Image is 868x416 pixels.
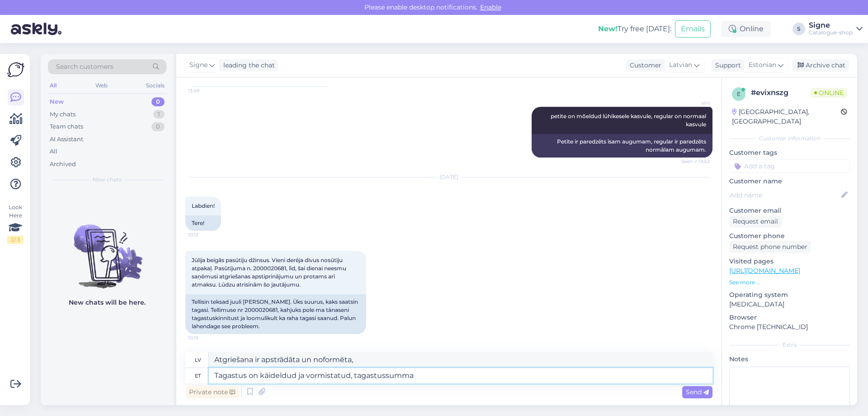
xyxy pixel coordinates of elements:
[56,62,113,72] span: Search customers
[729,215,782,228] div: Request email
[749,60,776,70] span: Estonian
[69,298,146,307] p: New chats will be here.
[144,80,166,91] div: Socials
[50,135,83,144] div: AI Assistant
[151,97,165,106] div: 0
[50,110,75,119] div: My chats
[809,22,853,29] div: Signe
[669,60,692,70] span: Latvian
[729,257,850,266] p: Visited pages
[195,352,201,368] div: lv
[188,231,222,238] span: 10:12
[675,20,711,38] button: Emails
[7,236,24,244] div: 2 / 3
[209,368,712,383] textarea: Tagastus on käideldud ja vormistatud, tagastussumma
[732,107,841,126] div: [GEOGRAPHIC_DATA], [GEOGRAPHIC_DATA]
[729,231,850,241] p: Customer phone
[220,61,275,70] div: leading the chat
[729,341,850,349] div: Extra
[729,290,850,300] p: Operating system
[729,267,800,275] a: [URL][DOMAIN_NAME]
[93,176,122,184] span: New chats
[185,294,366,334] div: Tellisin teksad juuli [PERSON_NAME]. Üks suurus, kaks saatsin tagasi. Tellimuse nr 2000020681, ka...
[50,122,83,131] div: Team chats
[532,134,712,158] div: Petite ir paredzēts īsam augumam, regular ir paredzēts normālam augumam.
[192,202,215,209] span: Labdien!
[737,91,741,97] span: e
[50,97,64,106] div: New
[189,60,208,70] span: Signe
[188,335,222,341] span: 10:15
[793,23,805,35] div: S
[50,160,76,169] div: Archived
[792,59,849,72] div: Archive chat
[729,159,850,173] input: Add a tag
[729,354,850,364] p: Notes
[686,388,709,396] span: Send
[192,257,348,288] span: Jūlija beigās pasūtīju džinsus. Vieni derēja divus nosūtīju atpakaļ. Pasūtījuma n. 2000020681, lī...
[809,22,863,36] a: SigneCatalogue-shop
[729,177,850,186] p: Customer name
[151,122,165,131] div: 0
[729,134,850,143] div: Customer information
[676,100,710,106] span: siiri
[188,87,222,94] span: 13:49
[7,61,24,78] img: Askly Logo
[48,80,58,91] div: All
[185,173,712,181] div: [DATE]
[626,61,661,70] div: Customer
[730,190,840,200] input: Add name
[598,24,671,34] div: Try free [DATE]:
[729,313,850,322] p: Browser
[598,24,618,33] b: New!
[551,113,708,128] span: petite on mõeldud lühikesele kasvule, regular on normaal kasvule
[185,386,239,398] div: Private note
[712,61,741,70] div: Support
[50,147,57,156] div: All
[809,29,853,36] div: Catalogue-shop
[195,368,201,383] div: et
[676,158,710,165] span: Seen ✓ 13:52
[185,215,221,231] div: Tere!
[94,80,109,91] div: Web
[811,88,847,98] span: Online
[729,300,850,309] p: [MEDICAL_DATA]
[477,3,504,11] span: Enable
[722,21,771,37] div: Online
[153,110,165,119] div: 1
[41,208,174,290] img: No chats
[729,278,850,287] p: See more ...
[729,206,850,215] p: Customer email
[729,148,850,158] p: Customer tags
[751,87,811,98] div: # evixnszg
[209,352,712,368] textarea: Atgriešana ir apstrādāta un noformēta,
[729,322,850,332] p: Chrome [TECHNICAL_ID]
[7,203,24,244] div: Look Here
[729,241,811,253] div: Request phone number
